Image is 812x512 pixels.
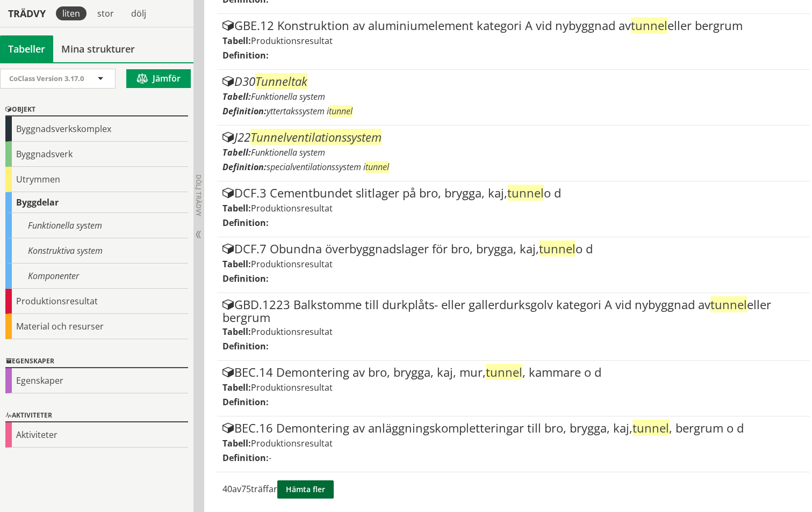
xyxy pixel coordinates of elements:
[56,6,87,20] div: liten
[222,147,251,158] label: Tabell:
[539,240,576,257] span: tunnel
[5,167,188,192] div: Utrymmen
[222,49,269,61] label: Definition:
[5,213,188,238] div: Funktionella system
[631,17,667,33] span: tunnel
[126,69,191,88] button: Jämför
[5,116,188,142] div: Byggnadsverkskomplex
[222,91,251,103] label: Tabell:
[222,35,251,47] label: Tabell:
[5,192,188,213] div: Byggdelar
[5,264,188,289] div: Komponenter
[251,437,333,449] span: Produktionsresultat
[255,73,307,89] span: Tunneltak
[222,161,267,173] label: Definition:
[2,8,52,19] div: Trädvy
[251,91,325,103] span: Funktionella system
[251,326,333,338] span: Produktionsresultat
[9,74,84,83] span: CoClass Version 3.17.0
[222,437,251,449] label: Tabell:
[222,396,269,408] label: Definition:
[329,105,353,117] span: tunnel
[5,368,188,393] div: Egenskaper
[222,382,251,393] label: Tabell:
[251,35,333,47] span: Produktionsresultat
[222,202,251,214] label: Tabell:
[222,258,251,270] label: Tabell:
[633,420,669,436] span: tunnel
[222,340,269,352] label: Definition:
[222,452,269,464] label: Definition:
[267,105,353,117] span: yttertakssystem i
[241,483,251,495] span: 75
[91,6,120,20] div: stor
[125,6,153,20] div: dölj
[251,147,325,158] span: Funktionella system
[507,185,544,201] span: tunnel
[222,105,267,117] label: Definition:
[5,238,188,264] div: Konstruktiva system
[222,243,805,255] div: DCF.7 Obundna överbyggnadslager för bro, brygga, kaj, o d
[217,472,800,507] div: av träffar
[5,409,188,422] div: Aktiviteter
[222,187,805,200] div: DCF.3 Cementbundet slitlager på bro, brygga, kaj, o d
[269,452,271,464] span: -
[251,382,333,393] span: Produktionsresultat
[222,75,805,88] div: D30
[5,355,188,368] div: Egenskaper
[222,483,232,495] span: 40
[222,273,269,284] label: Definition:
[250,129,382,145] span: Tunnelventilationssystem
[222,422,805,435] div: BEC.16 Demontering av anläggningskompletteringar till bro, brygga, kaj, , bergrum o d
[194,174,203,216] span: Dölj trädvy
[365,161,389,173] span: tunnel
[710,296,747,312] span: tunnel
[277,480,334,499] button: Hämta fler
[222,326,251,338] label: Tabell:
[251,258,333,270] span: Produktionsresultat
[251,202,333,214] span: Produktionsresultat
[222,131,805,144] div: J22
[486,364,522,380] span: tunnel
[222,19,805,32] div: GBE.12 Konstruktion av aluminiumelement kategori A vid nybyggnad av eller bergrum
[267,161,389,173] span: specialventilationssystem i
[5,289,188,314] div: Produktionsresultat
[222,366,805,379] div: BEC.14 Demontering av bro, brygga, kaj, mur, , kammare o d
[5,104,188,116] div: Objekt
[222,298,805,323] div: GBD.1223 Balkstomme till durkplåts- eller gallerdurksgolv kategori A vid nybyggnad av eller bergrum
[5,314,188,339] div: Material och resurser
[222,217,269,229] label: Definition:
[5,142,188,167] div: Byggnadsverk
[5,422,188,448] div: Aktiviteter
[53,35,143,62] a: Mina strukturer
